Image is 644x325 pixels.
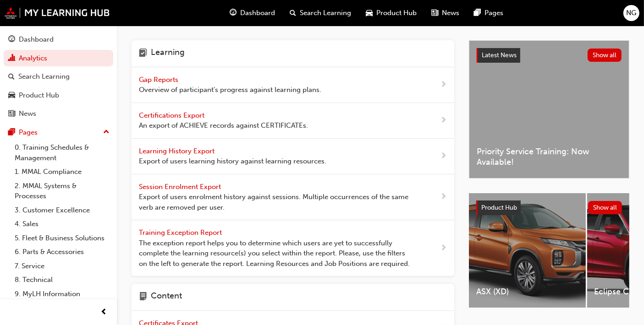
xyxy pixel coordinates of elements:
span: Pages [485,8,504,18]
a: guage-iconDashboard [223,4,283,22]
span: pages-icon [474,7,481,19]
a: 5. Fleet & Business Solutions [11,231,113,245]
span: next-icon [440,243,447,254]
span: Training Exception Report [139,228,224,237]
a: Learning History Export Export of users learning history against learning resources.next-icon [132,139,454,174]
span: prev-icon [101,307,108,318]
a: car-iconProduct Hub [359,4,424,22]
button: Show all [588,201,622,214]
a: 8. Technical [11,273,113,287]
img: mmal [5,7,110,19]
a: ASX (XD) [469,193,586,308]
span: next-icon [440,151,447,162]
span: guage-icon [230,7,237,19]
div: Search Learning [18,71,70,82]
a: News [4,105,113,122]
span: up-icon [103,126,110,138]
span: car-icon [8,92,15,100]
span: news-icon [8,110,15,118]
a: 3. Customer Excellence [11,203,113,217]
button: Pages [4,124,113,141]
span: The exception report helps you to determine which users are yet to successfully complete the lear... [139,238,411,269]
span: learning-icon [139,48,147,60]
a: Dashboard [4,31,113,48]
span: Product Hub [481,204,517,211]
span: Product Hub [377,8,417,18]
span: Search Learning [300,8,352,18]
a: news-iconNews [424,4,467,22]
button: Show all [588,49,622,62]
div: Pages [19,127,38,138]
a: Search Learning [4,68,113,85]
a: Session Enrolment Export Export of users enrolment history against sessions. Multiple occurrences... [132,174,454,221]
span: page-icon [139,291,147,303]
a: 7. Service [11,259,113,273]
h4: Content [151,291,182,303]
a: Product HubShow all [476,200,622,215]
span: car-icon [366,7,373,19]
a: Gap Reports Overview of participant's progress against learning plans.next-icon [132,67,454,103]
a: 9. MyLH Information [11,287,113,301]
span: search-icon [8,73,15,81]
span: Learning History Export [139,147,216,155]
span: guage-icon [8,36,15,44]
span: next-icon [440,115,447,126]
span: Priority Service Training: Now Available! [477,146,622,167]
span: Export of users enrolment history against sessions. Multiple occurrences of the same verb are rem... [139,192,411,212]
button: NG [623,5,639,21]
a: Latest NewsShow all [477,48,622,63]
div: Product Hub [19,90,59,101]
div: Dashboard [19,34,54,45]
span: search-icon [290,7,297,19]
span: Gap Reports [139,76,180,84]
span: chart-icon [8,54,15,63]
a: Certifications Export An export of ACHIEVE records against CERTIFICATEs.next-icon [132,103,454,139]
span: Export of users learning history against learning resources. [139,156,326,167]
a: Analytics [4,50,113,67]
div: News [19,108,36,119]
span: Session Enrolment Export [139,183,223,191]
span: next-icon [440,79,447,91]
a: Training Exception Report The exception report helps you to determine which users are yet to succ... [132,220,454,276]
span: Overview of participant's progress against learning plans. [139,85,321,95]
a: 0. Training Schedules & Management [11,141,113,165]
a: search-iconSearch Learning [283,4,359,22]
a: 6. Parts & Accessories [11,245,113,259]
span: NG [627,8,637,18]
a: 4. Sales [11,217,113,231]
span: Latest News [482,51,517,59]
span: pages-icon [8,129,15,137]
span: Dashboard [241,8,275,18]
span: ASX (XD) [476,287,578,297]
button: DashboardAnalyticsSearch LearningProduct HubNews [4,29,113,124]
span: news-icon [432,7,439,19]
a: pages-iconPages [467,4,511,22]
a: 1. MMAL Compliance [11,165,113,179]
a: Latest NewsShow allPriority Service Training: Now Available! [469,40,629,179]
span: An export of ACHIEVE records against CERTIFICATEs. [139,120,308,131]
span: Certifications Export [139,111,206,119]
span: next-icon [440,191,447,203]
span: News [442,8,460,18]
h4: Learning [151,48,185,60]
a: 2. MMAL Systems & Processes [11,179,113,203]
a: Product Hub [4,87,113,104]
